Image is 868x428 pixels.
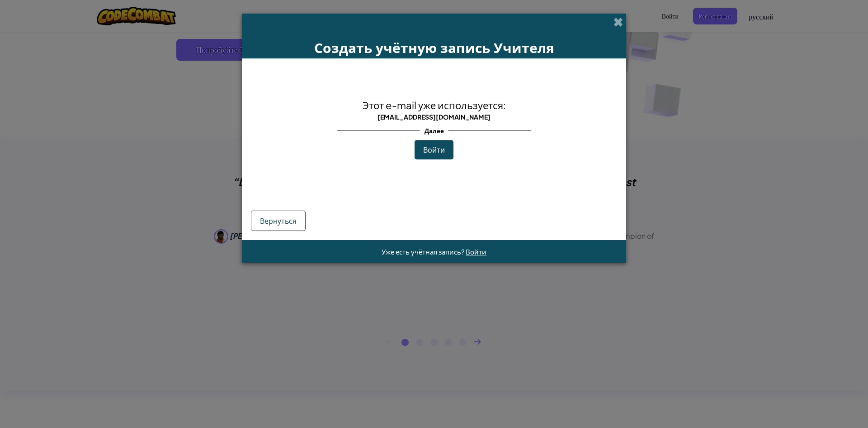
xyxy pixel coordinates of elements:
span: Вернуться [260,216,297,226]
span: Далее [420,124,448,137]
button: Вернуться [251,211,306,231]
a: Войти [466,247,486,256]
span: Уже есть учётная запись? [382,247,466,256]
button: Войти [415,140,453,159]
span: Создать учётную запись Учителя [314,38,554,57]
span: [EMAIL_ADDRESS][DOMAIN_NAME] [377,113,491,121]
span: Войти [423,145,445,154]
span: Этот e-mail уже используется: [363,99,506,111]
